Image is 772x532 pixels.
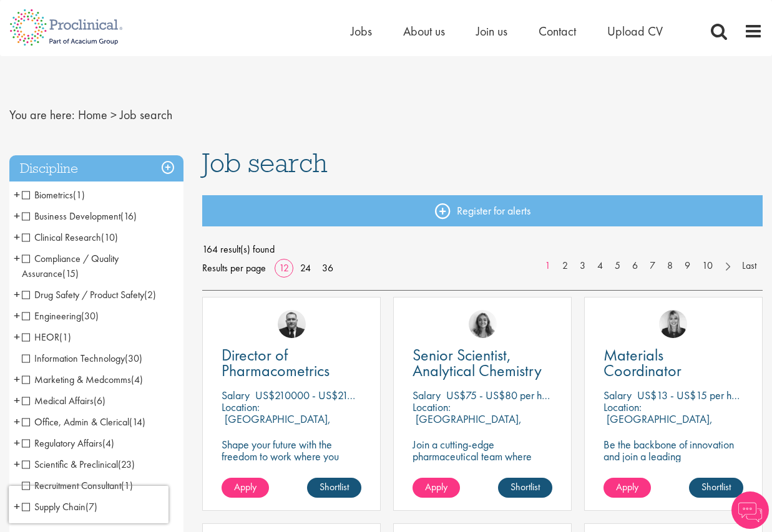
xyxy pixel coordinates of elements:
[476,23,507,39] a: Join us
[351,23,372,39] a: Jobs
[608,259,627,273] a: 5
[14,228,20,246] span: +
[731,491,769,529] img: Chatbot
[14,412,20,431] span: +
[202,195,763,226] a: Register for alerts
[591,259,609,273] a: 4
[275,261,293,274] a: 12
[9,155,183,182] h3: Discipline
[222,400,260,414] span: Location:
[22,331,59,344] span: HEOR
[22,288,144,301] span: Drug Safety / Product Safety
[222,412,331,438] p: [GEOGRAPHIC_DATA], [GEOGRAPHIC_DATA]
[22,479,133,492] span: Recruitment Consultant
[22,394,105,407] span: Medical Affairs
[659,310,687,338] img: Janelle Jones
[14,327,20,346] span: +
[661,259,679,273] a: 8
[736,259,763,273] a: Last
[120,210,137,223] span: (16)
[14,285,20,304] span: +
[14,370,20,389] span: +
[14,206,20,225] span: +
[22,231,118,244] span: Clinical Research
[403,23,445,39] a: About us
[202,259,266,278] span: Results per page
[22,415,145,428] span: Office, Admin & Clerical
[413,400,451,414] span: Location:
[607,23,663,39] a: Upload CV
[118,458,135,471] span: (23)
[125,352,142,365] span: (30)
[678,259,696,273] a: 9
[22,331,71,344] span: HEOR
[498,478,552,498] a: Shortlist
[603,400,642,414] span: Location:
[202,240,763,259] span: 164 result(s) found
[14,391,20,410] span: +
[22,373,143,386] span: Marketing & Medcomms
[73,188,85,201] span: (1)
[144,288,156,301] span: (2)
[255,388,419,402] p: US$210000 - US$214900 per annum
[22,479,121,492] span: Recruitment Consultant
[22,309,81,322] span: Engineering
[22,437,102,450] span: Regulatory Affairs
[22,352,142,365] span: Information Technology
[22,394,94,407] span: Medical Affairs
[14,306,20,325] span: +
[696,259,719,273] a: 10
[413,478,460,498] a: Apply
[14,433,20,452] span: +
[413,438,552,498] p: Join a cutting-edge pharmaceutical team where your passion for chemistry will help shape the futu...
[413,388,441,402] span: Salary
[22,437,114,450] span: Regulatory Affairs
[603,412,713,438] p: [GEOGRAPHIC_DATA], [GEOGRAPHIC_DATA]
[22,373,131,386] span: Marketing & Medcomms
[626,259,644,273] a: 6
[9,486,169,523] iframe: reCAPTCHA
[22,210,120,223] span: Business Development
[296,261,315,274] a: 24
[22,188,85,201] span: Biometrics
[222,347,361,379] a: Director of Pharmacometrics
[22,458,135,471] span: Scientific & Preclinical
[22,352,125,365] span: Information Technology
[539,23,576,39] a: Contact
[574,259,592,273] a: 3
[129,415,145,428] span: (14)
[9,107,75,123] span: You are here:
[446,388,555,402] p: US$75 - US$80 per hour
[603,388,632,402] span: Salary
[469,310,497,338] img: Jackie Cerchio
[689,478,743,498] a: Shortlist
[278,310,306,338] img: Jakub Hanas
[22,188,73,201] span: Biometrics
[413,347,552,379] a: Senior Scientist, Analytical Chemistry
[110,107,117,123] span: >
[14,249,20,268] span: +
[22,231,101,244] span: Clinical Research
[121,479,133,492] span: (1)
[94,394,105,407] span: (6)
[22,288,156,301] span: Drug Safety / Product Safety
[413,412,522,438] p: [GEOGRAPHIC_DATA], [GEOGRAPHIC_DATA]
[234,480,257,493] span: Apply
[222,344,330,381] span: Director of Pharmacometrics
[22,309,99,322] span: Engineering
[318,261,338,274] a: 36
[603,344,682,381] span: Materials Coordinator
[101,231,118,244] span: (10)
[22,458,118,471] span: Scientific & Preclinical
[22,252,119,280] span: Compliance / Quality Assurance
[413,344,542,381] span: Senior Scientist, Analytical Chemistry
[603,347,743,379] a: Materials Coordinator
[556,259,574,273] a: 2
